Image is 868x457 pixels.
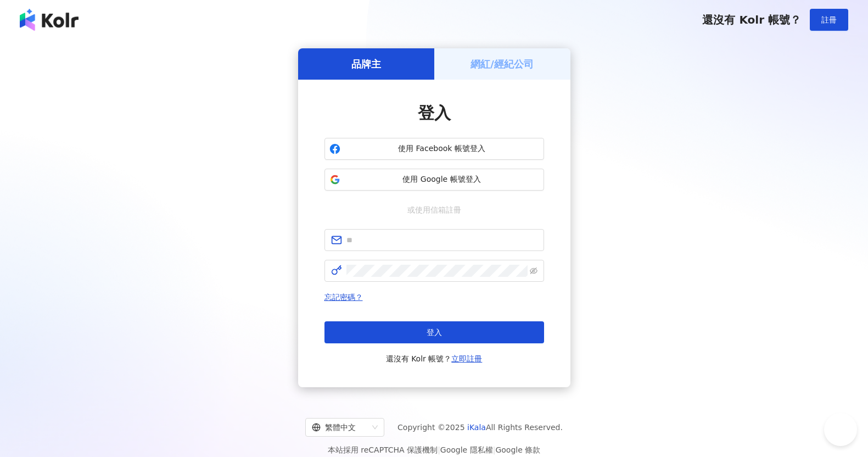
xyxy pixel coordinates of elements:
button: 使用 Google 帳號登入 [324,169,544,191]
span: Copyright © 2025 All Rights Reserved. [397,421,563,434]
span: 使用 Google 帳號登入 [345,174,539,185]
a: 立即註冊 [451,354,482,363]
div: 繁體中文 [312,419,368,436]
span: 使用 Facebook 帳號登入 [345,143,539,154]
h5: 品牌主 [351,57,381,71]
button: 登入 [324,321,544,343]
h5: 網紅/經紀公司 [471,57,534,71]
button: 註冊 [810,9,848,31]
img: logo [20,9,79,31]
span: 還沒有 Kolr 帳號？ [702,13,801,26]
a: iKala [467,423,486,432]
span: 登入 [427,328,442,337]
a: Google 條款 [495,445,540,454]
span: 或使用信箱註冊 [400,204,469,216]
a: 忘記密碼？ [324,293,363,302]
a: Google 隱私權 [440,445,493,454]
iframe: Help Scout Beacon - Open [824,413,857,446]
button: 使用 Facebook 帳號登入 [324,138,544,160]
span: 還沒有 Kolr 帳號？ [386,352,483,365]
span: eye-invisible [530,267,537,275]
span: 註冊 [821,15,837,24]
span: 登入 [418,103,451,122]
span: | [438,445,440,454]
span: | [493,445,496,454]
span: 本站採用 reCAPTCHA 保護機制 [328,443,540,456]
